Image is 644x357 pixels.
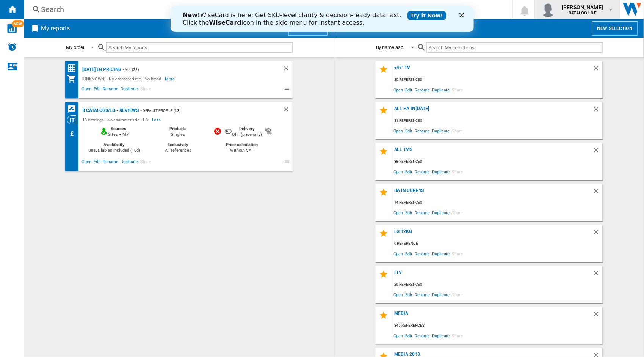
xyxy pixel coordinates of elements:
[593,188,603,198] div: Delete
[92,85,102,94] span: Edit
[451,289,464,300] span: Share
[214,128,221,135] img: delivery-include-not-bg-18x18.png
[164,142,192,148] label: Exclusivity
[88,142,141,153] button: Availability Unavailables included (10d)
[119,158,139,167] span: Duplicate
[541,2,556,17] img: profile.jpg
[451,167,464,177] span: Share
[80,158,92,167] span: Open
[392,330,404,341] span: Open
[569,11,596,16] b: CATALOG LGE
[414,208,431,218] span: Rename
[67,105,80,114] div: REVIEWS Matrix
[392,116,603,126] div: 31 references
[139,85,152,94] span: Share
[593,147,603,157] div: Delete
[451,85,464,95] span: Share
[451,248,464,259] span: Share
[232,126,263,132] label: Delivery
[106,42,293,53] input: Search My reports
[392,75,603,85] div: 20 references
[139,106,268,115] div: - Default profile (13)
[102,85,119,94] span: Rename
[88,148,141,153] span: Unavailables included (10d)
[67,130,80,135] span: £
[431,330,451,341] span: Duplicate
[414,126,431,136] span: Rename
[67,64,80,73] div: Price Matrix
[289,7,296,11] div: Close
[119,85,139,94] span: Duplicate
[414,248,431,259] span: Rename
[80,65,121,74] div: [DATE] LG Pricing
[121,65,268,74] div: - ALL (22)
[92,158,102,167] span: Edit
[392,280,603,289] div: 29 references
[8,42,17,52] img: alerts-logo.svg
[392,65,593,75] div: +47" TV
[414,330,431,341] span: Rename
[404,330,414,341] span: Edit
[169,132,186,137] span: Singles
[67,115,80,124] div: Category View
[232,132,263,137] span: OFF (price only)
[414,167,431,177] span: Rename
[226,142,258,153] button: Price calculation Without VAT
[593,229,603,239] div: Delete
[12,20,24,27] span: NEW
[392,126,404,136] span: Open
[225,128,232,135] img: delivery-off-bg-18x18.png
[169,126,186,132] label: Products
[593,311,603,321] div: Delete
[392,311,593,321] div: MEDIA
[392,167,404,177] span: Open
[392,248,404,259] span: Open
[593,270,603,280] div: Delete
[66,44,84,50] div: My order
[392,85,404,95] span: Open
[451,208,464,218] span: Share
[426,42,603,53] input: Search My selections
[392,229,593,239] div: LG 12KG
[392,239,603,248] div: 0 reference
[431,126,451,136] span: Duplicate
[80,85,92,94] span: Open
[100,128,107,135] img: mysite-bg-18x18.png
[392,270,593,280] div: LTV
[404,248,414,259] span: Edit
[226,148,258,153] span: Without VAT
[451,126,464,136] span: Share
[392,198,603,208] div: 14 references
[88,142,141,148] label: Availability
[39,21,71,36] h2: My reports
[376,44,404,50] div: By name asc.
[404,126,414,136] span: Edit
[414,289,431,300] span: Rename
[431,208,451,218] span: Duplicate
[232,126,263,137] button: Delivery OFF (price only)
[41,4,492,15] div: Search
[431,289,451,300] span: Duplicate
[451,330,464,341] span: Share
[7,24,17,33] img: wise-card.svg
[404,208,414,218] span: Edit
[107,126,130,132] label: Sources
[152,115,162,124] span: Less
[392,147,593,157] div: ALL TV's
[226,142,258,148] label: Price calculation
[171,6,474,32] iframe: Intercom live chat banner
[592,21,638,36] button: New selection
[593,106,603,116] div: Delete
[392,188,593,198] div: HA in Currys
[392,157,603,167] div: 38 references
[562,3,603,11] span: [PERSON_NAME]
[392,321,603,330] div: 345 references
[164,142,192,153] button: Exclusivity All references
[404,167,414,177] span: Edit
[404,85,414,95] span: Edit
[431,167,451,177] span: Duplicate
[169,126,186,137] button: Products Singles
